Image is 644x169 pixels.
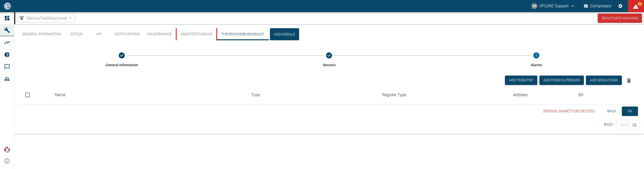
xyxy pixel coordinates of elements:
[216,28,268,40] button: TheNewModbusModule!
[541,107,597,116] button: [PERSON_NAME] to be deleted
[431,46,642,74] button: Alarms
[88,28,110,40] button: KPI
[616,2,625,11] button: Settings
[4,3,11,9] img: logo
[176,28,216,40] button: ANewTestModule
[604,107,620,116] button: Back
[598,14,642,23] button: Deactivate Machine
[583,2,613,11] button: Compressor
[531,62,542,67] span: Alarms
[223,46,435,74] button: Sensors
[622,107,638,116] button: OK
[110,28,143,40] button: Notifications
[16,46,227,74] button: General Information
[51,86,247,105] th: Name
[575,86,640,105] th: Bit
[509,86,575,105] th: Address
[531,3,537,9] div: XS
[65,28,88,40] button: Status
[19,15,67,21] a: MarkusTestMaschine3
[586,76,622,85] button: Add single row
[535,53,537,57] text: 3
[539,76,584,85] button: Add from Clipboard
[531,2,576,11] button: compressors@neaxplore.com
[27,15,67,21] span: MarkusTestMaschine3
[18,28,65,40] button: General Information
[323,62,336,67] span: Sensors
[600,120,617,129] button: Back
[106,62,138,67] span: General Information
[624,76,634,86] button: Delete selected
[143,28,176,40] button: Maintenance
[637,2,642,7] span: 99+
[4,147,10,153] img: Xplore Logo
[505,76,537,85] button: Add from PDF
[270,28,299,40] button: Add Module
[378,86,509,105] th: Register Type
[247,86,378,105] th: Type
